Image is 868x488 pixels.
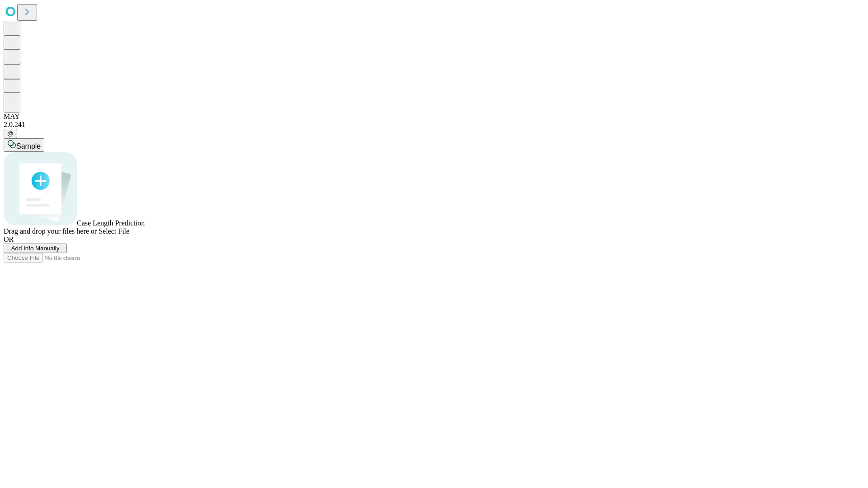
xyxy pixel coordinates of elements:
button: Sample [4,138,44,152]
button: Add Info Manually [4,244,67,253]
span: Select File [99,227,129,235]
button: @ [4,129,17,138]
div: MAY [4,113,864,121]
span: Add Info Manually [11,245,60,252]
span: OR [4,235,14,243]
div: 2.0.241 [4,121,864,129]
span: @ [7,130,14,137]
span: Drag and drop your files here or [4,227,97,235]
span: Case Length Prediction [77,219,145,227]
span: Sample [16,142,41,150]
